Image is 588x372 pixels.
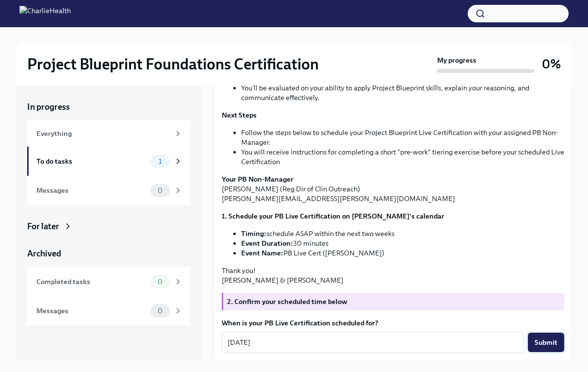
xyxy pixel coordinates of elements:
[222,266,564,285] p: Thank you! [PERSON_NAME] & [PERSON_NAME]
[241,249,283,257] strong: Event Name:
[528,333,564,352] button: Submit
[36,156,147,167] div: To do tasks
[542,55,561,73] h3: 0%
[27,120,190,147] a: Everything
[241,229,564,238] li: schedule ASAP within the next two weeks
[535,338,557,347] span: Submit
[241,83,564,102] li: You’ll be evaluated on your ability to apply Project Blueprint skills, explain your reasoning, an...
[153,158,167,165] span: 1
[437,55,476,65] strong: My progress
[222,212,444,220] strong: 1. Schedule your PB Live Certification on [PERSON_NAME]'s calendar
[241,147,564,167] li: You will receive instructions for completing a short "pre-work" tiering exercise before your sche...
[36,185,147,196] div: Messages
[27,176,190,205] a: Messages0
[227,297,347,306] strong: 2. Confirm your scheduled time below
[36,305,147,316] div: Messages
[241,248,564,258] li: PB Live Cert ([PERSON_NAME])
[228,337,518,348] textarea: [DATE]
[152,278,168,286] span: 0
[152,307,168,315] span: 0
[27,147,190,176] a: To do tasks1
[27,101,190,113] a: In progress
[27,296,190,325] a: Messages0
[36,128,170,139] div: Everything
[241,238,564,248] li: 30 minutes
[19,6,71,21] img: CharlieHealth
[241,239,293,248] strong: Event Duration:
[27,220,190,232] a: For later
[27,248,190,259] a: Archived
[241,128,564,147] li: Follow the steps below to schedule your Project Blueprint Live Certification with your assigned P...
[152,187,168,194] span: 0
[222,111,257,119] strong: Next Steps
[27,267,190,296] a: Completed tasks0
[27,220,59,232] div: For later
[27,54,319,74] h2: Project Blueprint Foundations Certification
[222,174,564,203] p: [PERSON_NAME] (Reg Dir of Clin Outreach) [PERSON_NAME][EMAIL_ADDRESS][PERSON_NAME][DOMAIN_NAME]
[36,276,147,287] div: Completed tasks
[222,318,564,328] label: When is your PB Live Certification scheduled for?
[241,229,266,238] strong: Timing:
[222,175,294,184] strong: Your PB Non-Manager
